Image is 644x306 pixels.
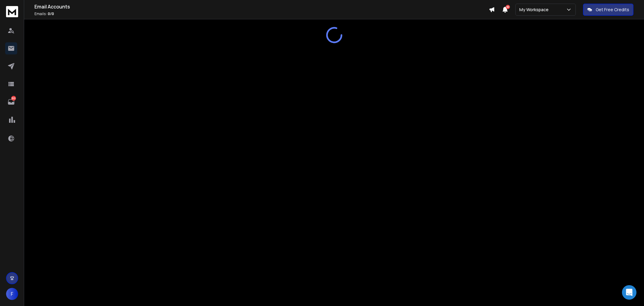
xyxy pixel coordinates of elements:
span: 50 [506,5,510,9]
p: Get Free Credits [596,7,629,13]
button: F [6,288,18,300]
p: My Workspace [519,7,551,13]
span: 0 / 0 [48,11,54,16]
p: Emails : [34,11,489,16]
div: Open Intercom Messenger [622,285,636,300]
p: 265 [11,96,16,101]
button: Get Free Credits [583,4,633,16]
h1: Email Accounts [34,3,489,10]
a: 265 [5,96,17,108]
img: logo [6,6,18,17]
